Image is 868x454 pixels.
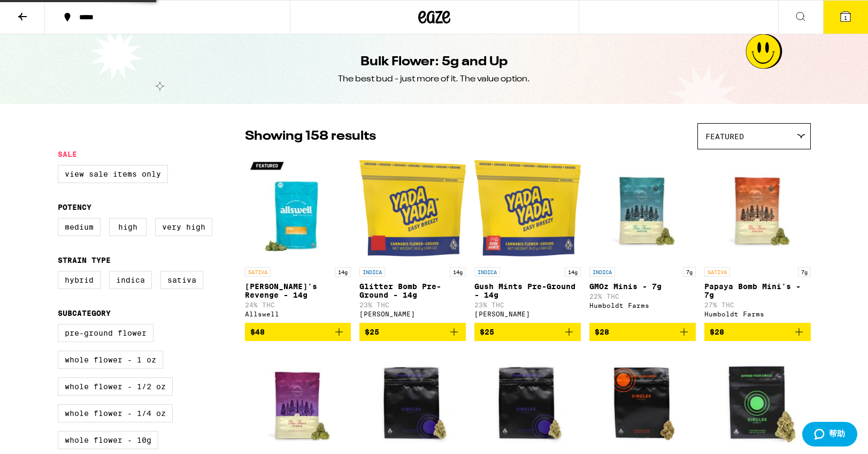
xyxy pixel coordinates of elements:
p: 7g [683,267,696,277]
p: 22% THC [589,293,696,300]
label: Sativa [160,271,203,289]
img: Humboldt Farms - GMOz Minis - 7g [589,155,696,262]
div: [PERSON_NAME] [359,311,466,317]
p: SATIVA [704,267,730,277]
p: [PERSON_NAME]'s Revenge - 14g [245,282,351,299]
p: Glitter Bomb Pre-Ground - 14g [359,282,466,299]
p: INDICA [474,267,500,277]
label: High [109,218,147,236]
p: Showing 158 results [245,127,376,146]
img: Yada Yada - Gush Mints Pre-Ground - 14g [474,155,581,262]
div: Humboldt Farms [589,302,696,309]
a: Open page for GMOz Minis - 7g from Humboldt Farms [589,155,696,323]
span: $28 [595,328,609,336]
button: Add to bag [474,323,581,341]
p: 24% THC [245,301,351,308]
div: The best bud - just more of it. The value option. [338,73,530,85]
label: Indica [109,271,152,289]
p: 23% THC [359,301,466,308]
p: Gush Mints Pre-Ground - 14g [474,282,581,299]
legend: Potency [58,203,91,211]
div: Allswell [245,311,351,317]
button: Add to bag [704,323,811,341]
label: Pre-ground Flower [58,324,153,342]
legend: Strain Type [58,256,111,264]
span: $25 [480,328,494,336]
div: [PERSON_NAME] [474,311,581,317]
label: View Sale Items Only [58,165,168,183]
button: Add to bag [245,323,351,341]
p: 14g [335,267,351,277]
label: Whole Flower - 10g [58,431,158,449]
span: $48 [250,328,265,336]
p: SATIVA [245,267,271,277]
p: INDICA [589,267,615,277]
img: Humboldt Farms - Papaya Bomb Mini's - 7g [704,155,811,262]
img: Allswell - Jack's Revenge - 14g [245,155,351,262]
p: 14g [565,267,581,277]
label: Whole Flower - 1/4 oz [58,404,173,422]
label: Whole Flower - 1/2 oz [58,377,173,396]
legend: Subcategory [58,309,111,317]
a: Open page for Papaya Bomb Mini's - 7g from Humboldt Farms [704,155,811,323]
a: Open page for Glitter Bomb Pre-Ground - 14g from Yada Yada [359,155,466,323]
button: Add to bag [359,323,466,341]
p: 7g [798,267,811,277]
h1: Bulk Flower: 5g and Up [360,53,508,71]
label: Very High [155,218,212,236]
span: $28 [710,328,724,336]
p: INDICA [359,267,385,277]
p: 27% THC [704,301,811,308]
iframe: 打开一个小组件，您可以在其中找到更多信息 [802,422,857,449]
button: Add to bag [589,323,696,341]
p: 14g [450,267,466,277]
legend: Sale [58,150,77,158]
p: Papaya Bomb Mini's - 7g [704,282,811,299]
label: Whole Flower - 1 oz [58,351,163,369]
span: 1 [844,14,847,21]
label: Medium [58,218,101,236]
span: Featured [705,132,744,141]
a: Open page for Jack's Revenge - 14g from Allswell [245,155,351,323]
img: Yada Yada - Glitter Bomb Pre-Ground - 14g [359,155,466,262]
button: 1 [823,1,868,34]
p: GMOz Minis - 7g [589,282,696,291]
a: Open page for Gush Mints Pre-Ground - 14g from Yada Yada [474,155,581,323]
div: Humboldt Farms [704,311,811,317]
p: 23% THC [474,301,581,308]
label: Hybrid [58,271,101,289]
span: $25 [365,328,379,336]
